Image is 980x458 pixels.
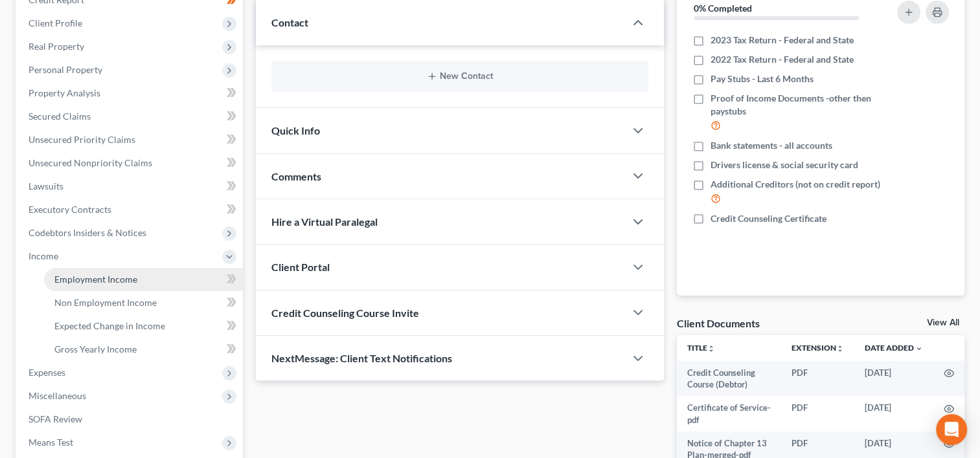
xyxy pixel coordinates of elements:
[865,343,923,353] a: Date Added expand_more
[18,151,243,175] a: Unsecured Nonpriority Claims
[44,314,243,338] a: Expected Change in Income
[711,212,826,225] span: Credit Counseling Certificate
[711,34,854,47] span: 2023 Tax Return - Federal and State
[271,307,419,319] span: Credit Counseling Course Invite
[271,215,378,228] span: Hire a Virtual Paralegal
[44,338,243,361] a: Gross Yearly Income
[18,175,243,198] a: Lawsuits
[854,361,933,397] td: [DATE]
[28,111,91,122] span: Secured Claims
[28,157,152,168] span: Unsecured Nonpriority Claims
[18,128,243,151] a: Unsecured Priority Claims
[711,178,880,191] span: Additional Creditors (not on credit report)
[694,3,752,14] strong: 0% Completed
[271,352,452,364] span: NextMessage: Client Text Notifications
[18,408,243,431] a: SOFA Review
[28,413,82,424] span: SOFA Review
[271,261,330,273] span: Client Portal
[54,297,157,308] span: Non Employment Income
[781,396,854,431] td: PDF
[936,414,967,445] div: Open Intercom Messenger
[711,158,858,171] span: Drivers license & social security card
[711,72,814,85] span: Pay Stubs - Last 6 Months
[854,396,933,431] td: [DATE]
[54,274,137,285] span: Employment Income
[18,82,243,105] a: Property Analysis
[927,318,959,327] a: View All
[677,316,760,330] div: Client Documents
[677,361,781,397] td: Credit Counseling Course (Debtor)
[28,204,111,215] span: Executory Contracts
[44,268,243,291] a: Employment Income
[271,16,308,28] span: Contact
[54,320,165,331] span: Expected Change in Income
[711,92,882,118] span: Proof of Income Documents -other then paystubs
[28,227,146,238] span: Codebtors Insiders & Notices
[781,361,854,397] td: PDF
[28,437,73,448] span: Means Test
[687,343,715,353] a: Titleunfold_more
[18,198,243,221] a: Executory Contracts
[28,41,84,52] span: Real Property
[677,396,781,431] td: Certificate of Service-pdf
[792,343,844,353] a: Extensionunfold_more
[54,343,137,354] span: Gross Yearly Income
[28,64,102,75] span: Personal Property
[282,71,638,82] button: New Contact
[28,87,100,98] span: Property Analysis
[915,345,923,353] i: expand_more
[271,170,321,182] span: Comments
[711,139,832,152] span: Bank statements - all accounts
[836,345,844,353] i: unfold_more
[707,345,715,353] i: unfold_more
[28,17,82,28] span: Client Profile
[28,390,86,401] span: Miscellaneous
[28,250,58,261] span: Income
[28,367,65,378] span: Expenses
[711,53,854,66] span: 2022 Tax Return - Federal and State
[28,134,135,145] span: Unsecured Priority Claims
[28,180,63,191] span: Lawsuits
[271,124,320,136] span: Quick Info
[18,105,243,128] a: Secured Claims
[44,291,243,314] a: Non Employment Income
